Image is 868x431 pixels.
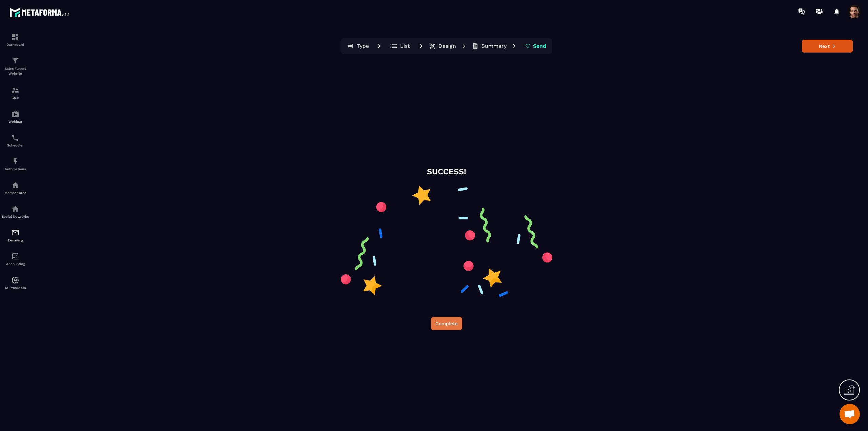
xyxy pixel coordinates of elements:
[481,43,507,50] p: Summary
[2,191,29,195] p: Member area
[11,205,19,213] img: social-network
[470,39,509,53] button: Summary
[9,6,71,18] img: logo
[533,43,546,50] p: Send
[2,96,29,100] p: CRM
[2,262,29,266] p: Accounting
[2,223,29,247] a: emailemailE-mailing
[802,40,853,53] button: Next
[2,176,29,200] a: automationsautomationsMember area
[400,43,410,50] p: List
[427,39,458,53] button: Design
[2,120,29,123] p: Webinar
[11,157,19,165] img: automations
[431,317,462,330] button: Complete
[11,229,19,237] img: email
[2,52,29,81] a: formationformationSales Funnel Website
[2,28,29,52] a: formationformationDashboard
[2,143,29,147] p: Scheduler
[11,252,19,260] img: accountant
[11,86,19,94] img: formation
[11,110,19,118] img: automations
[11,33,19,41] img: formation
[2,105,29,129] a: automationsautomationsWebinar
[2,238,29,242] p: E-mailing
[2,247,29,271] a: accountantaccountantAccounting
[2,81,29,105] a: formationformationCRM
[2,215,29,218] p: Social Networks
[840,404,860,424] div: Open chat
[438,43,456,50] p: Design
[427,166,466,177] p: SUCCESS!
[343,39,373,53] button: Type
[2,43,29,46] p: Dashboard
[2,129,29,152] a: schedulerschedulerScheduler
[2,66,29,76] p: Sales Funnel Website
[2,167,29,171] p: Automations
[11,276,19,284] img: automations
[11,134,19,142] img: scheduler
[11,57,19,65] img: formation
[520,39,551,53] button: Send
[11,181,19,189] img: automations
[385,39,415,53] button: List
[2,152,29,176] a: automationsautomationsAutomations
[357,43,369,50] p: Type
[2,286,29,290] p: IA Prospects
[2,200,29,223] a: social-networksocial-networkSocial Networks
